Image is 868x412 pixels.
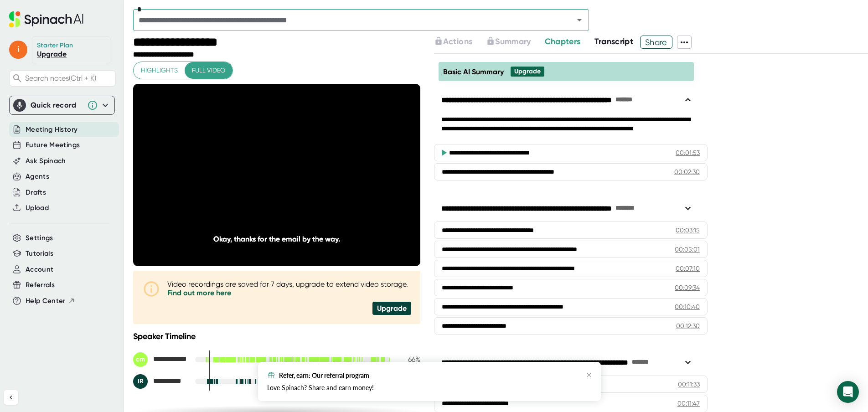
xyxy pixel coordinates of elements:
button: Referrals [26,280,55,290]
div: 00:10:40 [675,302,700,311]
div: Video recordings are saved for 7 days, upgrade to extend video storage. [167,280,411,297]
button: Actions [434,36,472,48]
button: Meeting History [26,124,77,135]
button: Transcript [594,36,634,48]
a: Find out more here [167,288,231,297]
span: Search notes (Ctrl + K) [25,74,113,82]
a: Upgrade [37,50,67,58]
span: Actions [443,36,472,46]
div: camilo mejia [133,352,188,367]
div: Okay, thanks for the email by the way. [162,235,392,243]
span: Transcript [594,36,634,46]
div: Upgrade to access [486,36,544,49]
div: 00:12:30 [676,321,700,330]
div: Upgrade [372,302,411,315]
button: Help Center [26,296,75,306]
span: Basic AI Summary [443,67,504,76]
button: Agents [26,171,49,182]
button: Ask Spinach [26,156,66,166]
div: Upgrade [514,67,541,76]
span: Help Center [26,296,66,306]
button: Chapters [545,36,581,48]
div: Quick record [13,96,111,114]
button: Summary [486,36,531,48]
button: Share [640,36,672,49]
div: Quick record [31,101,83,110]
button: Settings [26,233,53,243]
div: 00:05:01 [675,245,700,254]
div: Open Intercom Messenger [837,381,859,403]
button: Account [26,264,53,275]
span: Highlights [141,65,178,76]
button: Tutorials [26,248,53,259]
div: 00:09:34 [675,283,700,292]
button: Collapse sidebar [4,390,18,405]
div: Ian Rogoff [133,374,188,389]
button: Upload [26,203,49,213]
span: Share [641,34,672,50]
span: Summary [495,36,531,46]
span: Chapters [545,36,581,46]
button: Full video [185,62,232,79]
div: 00:03:15 [676,226,700,235]
div: Speaker Timeline [133,331,420,341]
span: Full video [192,65,225,76]
span: i [9,41,27,59]
div: Starter Plan [37,41,73,50]
button: Drafts [26,187,46,198]
div: 00:11:47 [677,399,700,408]
div: 00:02:30 [674,167,700,176]
div: 00:11:33 [678,380,700,389]
button: Open [573,14,586,26]
div: 00:01:53 [676,148,700,157]
button: Highlights [134,62,185,79]
button: Future Meetings [26,140,80,150]
div: 66 % [398,355,420,364]
div: cm [133,352,148,367]
div: IR [133,374,148,389]
div: Upgrade to access [434,36,486,49]
div: 00:07:10 [676,264,700,273]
